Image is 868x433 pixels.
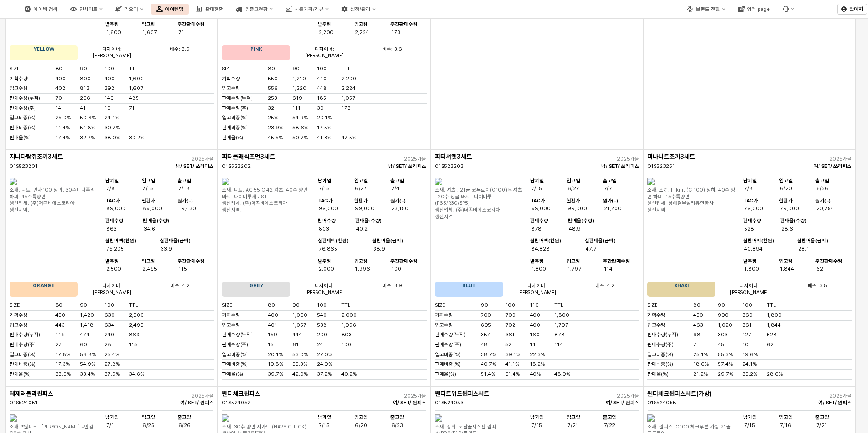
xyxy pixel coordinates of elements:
button: 브랜드 전환 [681,4,730,15]
div: 아이템맵 [165,6,183,12]
div: 브랜드 전환 [696,6,720,12]
div: 인사이트 [79,6,98,12]
button: 아이템 검색 [19,4,63,15]
button: 인사이트 [65,4,108,15]
div: 아이템 검색 [34,6,58,12]
p: 안예지 [849,5,863,13]
div: 리오더 [124,6,138,12]
button: 안예지 [837,4,867,15]
button: 입출고현황 [231,4,278,15]
div: 설정/관리 [350,6,370,12]
button: 판매현황 [191,4,229,15]
div: 시즌기획/리뷰 [295,6,324,12]
div: 판매현황 [205,6,223,12]
div: 입출고현황 [245,6,268,12]
button: 시즌기획/리뷰 [280,4,334,15]
button: 리오더 [110,4,148,15]
button: 설정/관리 [336,4,381,15]
div: 버그 제보 및 기능 개선 요청 [777,4,799,15]
div: 영업 page [747,6,770,12]
button: 아이템맵 [151,4,189,15]
button: 영업 page [733,4,775,15]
